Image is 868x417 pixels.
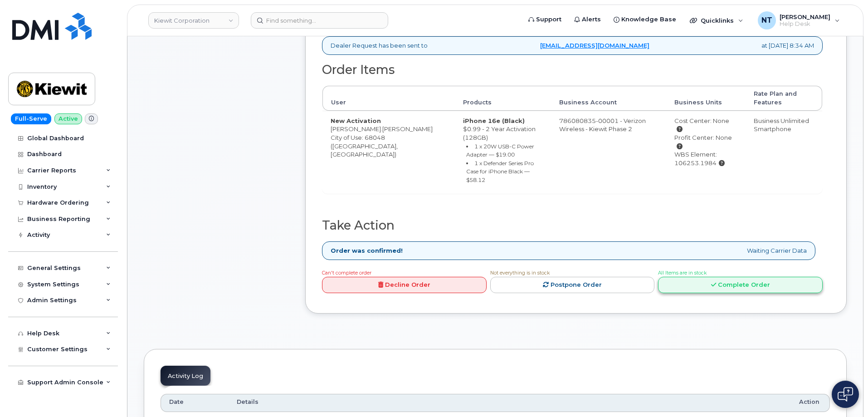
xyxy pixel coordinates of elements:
td: [PERSON_NAME].[PERSON_NAME] City of Use: 68048 ([GEOGRAPHIC_DATA], [GEOGRAPHIC_DATA]) [322,111,455,194]
small: 1 x Defender Series Pro Case for iPhone Black — $58.12 [466,160,534,183]
span: Knowledge Base [621,15,676,24]
a: Complete Order [658,277,823,294]
th: Rate Plan and Features [746,86,822,111]
div: Waiting Carrier Data [322,241,815,260]
a: Decline Order [322,277,487,294]
th: Business Account [551,86,666,111]
span: Help Desk [780,20,830,28]
span: Not everything is in stock [490,270,550,276]
span: Date [169,398,184,406]
span: Support [536,15,561,24]
strong: Order was confirmed! [331,246,403,255]
strong: iPhone 16e (Black) [463,117,525,124]
a: Alerts [568,10,607,29]
td: Business Unlimited Smartphone [746,111,822,194]
h2: Take Action [322,219,823,232]
span: Can't complete order [322,270,371,276]
span: Details [237,398,258,406]
a: Support [522,10,568,29]
span: All Items are in stock [658,270,707,276]
div: Quicklinks [683,11,750,29]
th: Business Units [666,86,746,111]
span: Quicklinks [701,17,734,24]
td: $0.99 - 2 Year Activation (128GB) [455,111,551,194]
td: 786080835-00001 - Verizon Wireless - Kiewit Phase 2 [551,111,666,194]
div: WBS Element: 106253.1984 [674,150,737,167]
div: Cost Center: None [674,117,737,133]
span: NT [761,15,772,26]
div: Nicholas Taylor [751,11,846,29]
small: 1 x 20W USB-C Power Adapter — $19.00 [466,143,534,158]
a: Knowledge Base [607,10,683,29]
a: [EMAIL_ADDRESS][DOMAIN_NAME] [540,41,649,50]
th: User [322,86,455,111]
div: Profit Center: None [674,133,737,150]
a: Kiewit Corporation [148,12,239,29]
th: Products [455,86,551,111]
img: Open chat [838,387,853,402]
div: Dealer Request has been sent to at [DATE] 8:34 AM [322,36,823,55]
span: [PERSON_NAME] [780,13,830,20]
strong: New Activation [331,117,381,124]
a: Postpone Order [490,277,655,294]
input: Find something... [251,12,388,29]
th: Action [791,394,830,412]
span: Alerts [582,15,601,24]
h2: Order Items [322,63,823,77]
